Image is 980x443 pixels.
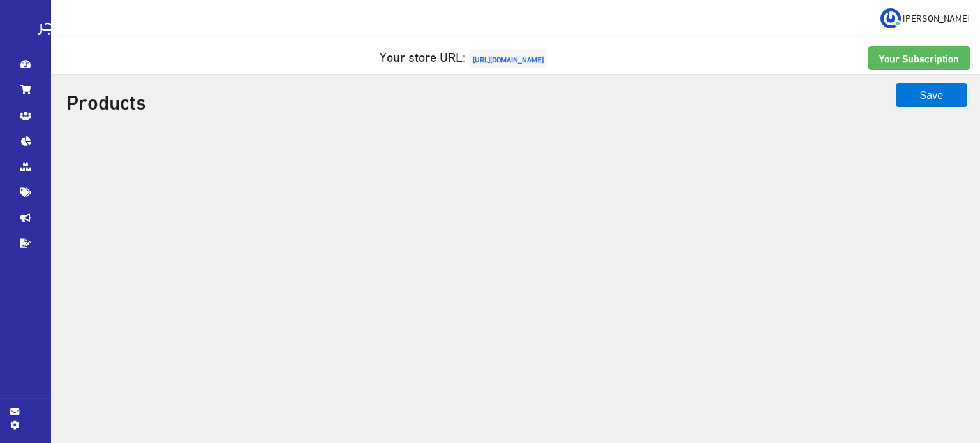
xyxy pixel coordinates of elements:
[868,46,970,70] a: Your Subscription
[38,10,106,35] img: .
[880,8,901,29] img: ...
[880,8,970,28] a: ... [PERSON_NAME]
[896,83,967,107] button: Save
[469,49,547,68] span: [URL][DOMAIN_NAME]
[380,44,551,68] a: Your store URL:[URL][DOMAIN_NAME]
[903,10,970,25] span: [PERSON_NAME]
[66,89,965,112] h2: Products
